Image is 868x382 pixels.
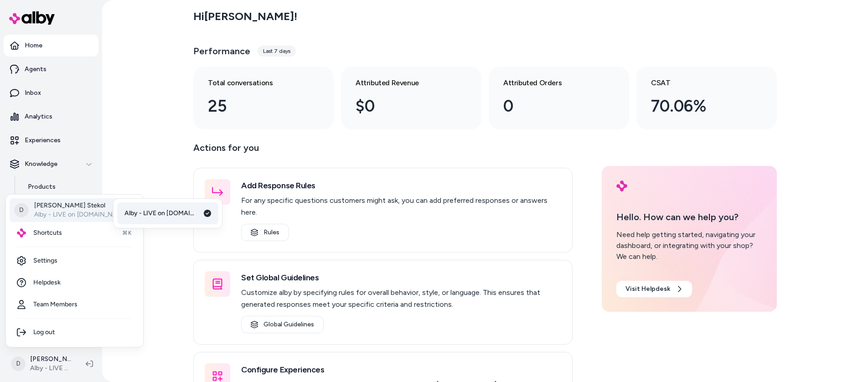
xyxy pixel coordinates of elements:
p: Alby - LIVE on [DOMAIN_NAME] [34,210,128,219]
p: [PERSON_NAME] Stekol [34,201,128,210]
img: alby Logo [17,228,26,237]
a: Team Members [10,294,139,315]
span: ⌘K [122,229,132,237]
div: Log out [10,321,139,343]
span: Alby - LIVE on [DOMAIN_NAME] [124,209,198,218]
span: D [14,203,29,217]
span: Helpdesk [33,278,61,287]
span: Shortcuts [33,228,62,237]
a: Settings [10,250,139,272]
